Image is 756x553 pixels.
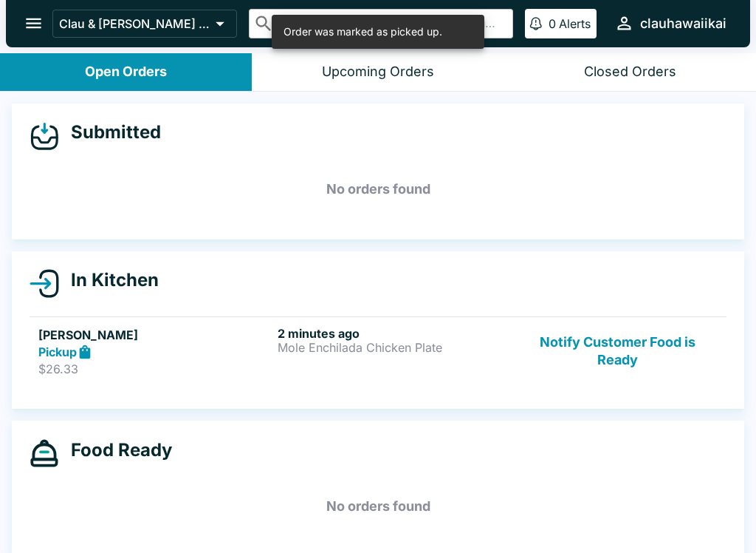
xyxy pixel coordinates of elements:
[322,64,434,81] div: Upcoming Orders
[559,16,591,31] p: Alerts
[38,345,77,359] strong: Pickup
[584,64,676,81] div: Closed Orders
[549,16,556,31] p: 0
[278,341,511,354] p: Mole Enchilada Chicken Plate
[15,4,52,42] button: open drawer
[59,121,161,143] h4: Submitted
[30,480,726,533] h5: No orders found
[59,16,210,31] p: Clau & [PERSON_NAME] Cocina 2 - [US_STATE] Kai
[85,64,167,81] div: Open Orders
[608,7,732,39] button: clauhawaiikai
[640,15,726,33] div: clauhawaiikai
[59,269,159,291] h4: In Kitchen
[278,326,511,341] h6: 2 minutes ago
[283,19,442,44] div: Order was marked as picked up.
[52,10,237,38] button: Clau & [PERSON_NAME] Cocina 2 - [US_STATE] Kai
[518,326,718,377] button: Notify Customer Food is Ready
[59,439,172,461] h4: Food Ready
[30,316,726,386] a: [PERSON_NAME]Pickup$26.332 minutes agoMole Enchilada Chicken PlateNotify Customer Food is Ready
[38,362,272,376] p: $26.33
[30,163,726,216] h5: No orders found
[38,326,272,344] h5: [PERSON_NAME]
